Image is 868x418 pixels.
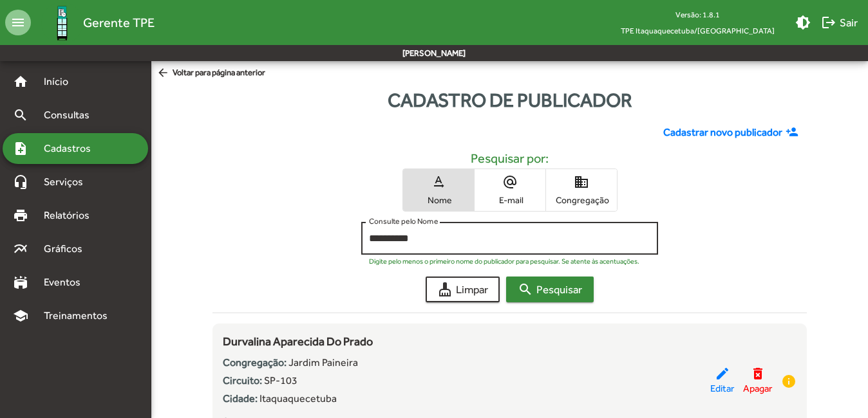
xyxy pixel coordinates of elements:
[13,308,28,323] mat-icon: school
[574,174,589,190] mat-icon: domain
[437,282,453,297] mat-icon: cleaning_services
[743,381,772,396] span: Apagar
[13,74,28,89] mat-icon: home
[36,208,106,223] span: Relatórios
[259,392,337,404] span: Itaquaquecetuba
[288,356,358,368] span: Jardim Paineira
[786,125,802,140] mat-icon: person_add
[13,241,28,257] mat-icon: multiline_chart
[223,374,262,386] strong: Circuito:
[36,141,108,156] span: Cadastros
[13,275,28,290] mat-icon: stadium
[36,308,123,323] span: Treinamentos
[546,169,617,211] button: Congregação
[83,12,155,33] span: Gerente TPE
[478,194,542,206] span: E-mail
[518,282,533,297] mat-icon: search
[13,208,28,223] mat-icon: print
[5,10,31,35] mat-icon: menu
[437,278,488,301] span: Limpar
[36,241,100,257] span: Gráficos
[816,11,863,34] button: Sair
[36,74,87,89] span: Início
[475,169,545,211] button: E-mail
[821,11,858,34] span: Sair
[223,392,258,404] strong: Cidade:
[795,15,811,30] mat-icon: brightness_medium
[31,2,155,44] a: Gerente TPE
[506,277,594,302] button: Pesquisar
[549,194,614,206] span: Congregação
[156,66,173,80] mat-icon: arrow_back
[610,23,785,39] span: TPE Itaquaquecetuba/[GEOGRAPHIC_DATA]
[781,374,797,389] mat-icon: info
[369,257,639,265] mat-hint: Digite pelo menos o primeiro nome do publicador para pesquisar. Se atente às acentuações.
[610,6,785,23] div: Versão: 1.8.1
[750,366,766,381] mat-icon: delete_forever
[403,169,474,211] button: Nome
[821,15,836,30] mat-icon: logout
[156,66,265,80] span: Voltar para página anterior
[663,125,782,140] span: Cadastrar novo publicador
[13,107,28,123] mat-icon: search
[36,275,98,290] span: Eventos
[710,381,734,396] span: Editar
[13,141,28,156] mat-icon: note_add
[151,86,868,114] div: Cadastro de publicador
[264,374,297,386] span: SP-103
[13,174,28,190] mat-icon: headset_mic
[36,174,100,190] span: Serviços
[223,150,797,166] h5: Pesquisar por:
[426,277,500,302] button: Limpar
[406,194,471,206] span: Nome
[518,278,582,301] span: Pesquisar
[41,2,83,44] img: Logo
[223,334,373,348] span: Durvalina Aparecida Do Prado
[431,174,446,190] mat-icon: text_rotation_none
[36,107,106,123] span: Consultas
[715,366,730,381] mat-icon: edit
[223,356,287,368] strong: Congregação:
[502,174,518,190] mat-icon: alternate_email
